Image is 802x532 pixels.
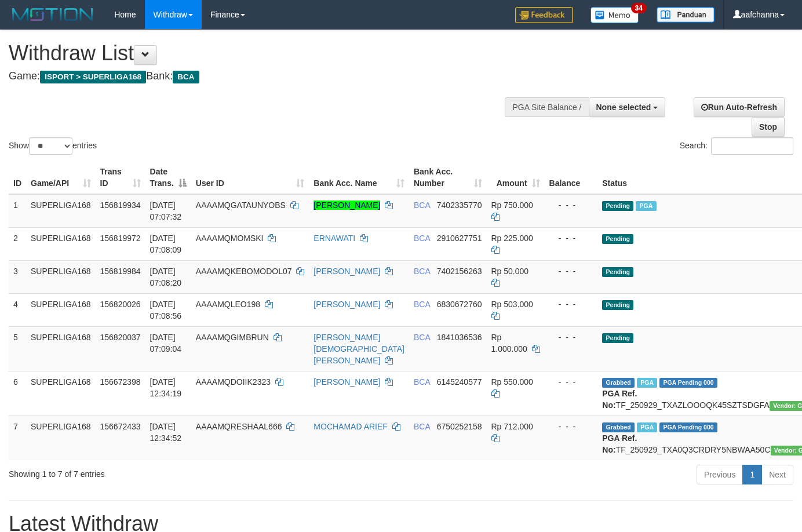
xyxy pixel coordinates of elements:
span: 156819934 [100,201,141,210]
a: MOCHAMAD ARIEF [313,422,388,431]
span: BCA [173,71,199,83]
span: BCA [414,201,430,210]
div: - - - [549,298,593,310]
span: 156820037 [100,333,141,342]
div: - - - [549,376,593,388]
span: BCA [414,422,430,431]
span: [DATE] 07:07:32 [150,201,182,221]
span: AAAAMQMOMSKI [196,234,264,243]
th: ID [9,161,26,194]
span: AAAAMQDOIIK2323 [196,377,271,387]
span: AAAAMQGIMBRUN [196,333,269,342]
span: AAAAMQGATAUNYOBS [196,201,286,210]
td: 1 [9,194,26,228]
span: Pending [602,333,633,343]
a: Next [761,465,793,484]
span: Copy 6145240577 to clipboard [437,377,482,387]
input: Search: [711,137,793,155]
a: [PERSON_NAME] [DEMOGRAPHIC_DATA][PERSON_NAME] [313,333,404,365]
div: - - - [549,232,593,244]
span: 156819984 [100,267,141,276]
span: Rp 225.000 [491,234,533,243]
span: [DATE] 07:08:09 [150,234,182,254]
span: None selected [596,103,651,112]
span: BCA [414,300,430,309]
span: ISPORT > SUPERLIGA168 [40,71,146,83]
span: Pending [602,234,633,244]
img: MOTION_logo.png [9,6,97,23]
div: - - - [549,199,593,211]
div: - - - [549,331,593,343]
span: Rp 1.000.000 [491,333,527,354]
td: 4 [9,293,26,326]
span: 156672433 [100,422,141,431]
td: 3 [9,260,26,293]
th: Game/API: activate to sort column ascending [26,161,96,194]
span: Rp 712.000 [491,422,533,431]
a: [PERSON_NAME] [313,201,380,210]
td: SUPERLIGA168 [26,326,96,371]
a: ERNAWATI [313,234,355,243]
a: Previous [697,465,743,484]
span: Copy 6830672760 to clipboard [437,300,482,309]
span: Rp 550.000 [491,377,533,387]
img: Button%20Memo.svg [590,7,639,23]
th: Bank Acc. Number: activate to sort column ascending [409,161,487,194]
label: Search: [680,137,793,155]
span: 34 [631,3,647,13]
th: Bank Acc. Name: activate to sort column ascending [309,161,409,194]
span: Copy 6750252158 to clipboard [437,422,482,431]
span: AAAAMQKEBOMODOL07 [196,267,292,276]
span: AAAAMQLEO198 [196,300,260,309]
button: None selected [589,97,666,117]
span: BCA [414,377,430,387]
td: SUPERLIGA168 [26,371,96,416]
span: Grabbed [602,422,635,432]
label: Show entries [9,137,97,155]
span: [DATE] 07:09:04 [150,333,182,354]
span: Marked by aafsoycanthlai [637,422,657,432]
img: panduan.png [657,7,714,23]
img: Feedback.jpg [515,7,573,23]
div: Showing 1 to 7 of 7 entries [9,464,326,480]
div: PGA Site Balance / [505,97,588,117]
span: 156672398 [100,377,141,387]
a: Run Auto-Refresh [694,97,785,117]
span: Rp 50.000 [491,267,529,276]
span: PGA Pending [659,378,717,388]
span: Copy 7402156263 to clipboard [437,267,482,276]
td: SUPERLIGA168 [26,194,96,228]
div: - - - [549,265,593,277]
h1: Withdraw List [9,42,523,65]
span: AAAAMQRESHAAL666 [196,422,282,431]
td: SUPERLIGA168 [26,260,96,293]
td: 7 [9,416,26,460]
b: PGA Ref. No: [602,433,637,454]
span: [DATE] 07:08:56 [150,300,182,320]
th: Trans ID: activate to sort column ascending [96,161,145,194]
span: Pending [602,267,633,277]
a: [PERSON_NAME] [313,300,380,309]
span: BCA [414,234,430,243]
span: Copy 2910627751 to clipboard [437,234,482,243]
span: 156819972 [100,234,141,243]
th: Balance [545,161,598,194]
span: 156820026 [100,300,141,309]
div: - - - [549,421,593,432]
th: Date Trans.: activate to sort column descending [145,161,191,194]
span: BCA [414,267,430,276]
td: 6 [9,371,26,416]
span: BCA [414,333,430,342]
span: Pending [602,300,633,310]
span: Copy 7402335770 to clipboard [437,201,482,210]
span: Rp 503.000 [491,300,533,309]
td: SUPERLIGA168 [26,227,96,260]
span: Pending [602,201,633,211]
h4: Game: Bank: [9,71,523,82]
td: SUPERLIGA168 [26,293,96,326]
td: 2 [9,227,26,260]
span: Copy 1841036536 to clipboard [437,333,482,342]
td: 5 [9,326,26,371]
a: [PERSON_NAME] [313,267,380,276]
a: Stop [752,117,785,137]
